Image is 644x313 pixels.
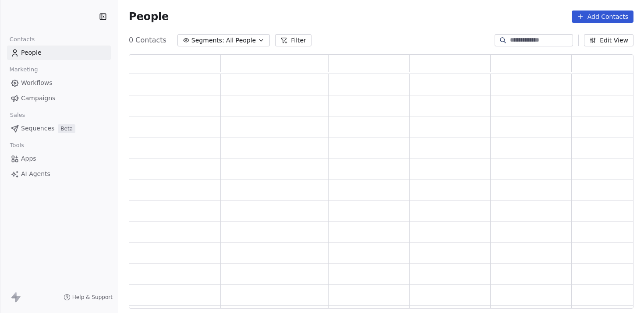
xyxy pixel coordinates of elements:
a: Workflows [7,76,111,90]
a: AI Agents [7,167,111,181]
a: Campaigns [7,91,111,106]
span: Workflows [21,78,53,88]
span: Help & Support [72,294,113,301]
span: Marketing [6,63,42,76]
span: Contacts [6,33,39,46]
a: Apps [7,151,111,166]
span: 0 Contacts [129,35,166,46]
span: Segments: [191,36,224,45]
a: SequencesBeta [7,121,111,136]
span: AI Agents [21,169,50,179]
a: People [7,46,111,60]
span: Sales [6,109,29,122]
a: Help & Support [64,294,113,301]
button: Add Contacts [572,11,633,23]
button: Filter [275,34,311,46]
button: Edit View [584,34,633,46]
span: Sequences [21,124,54,133]
span: People [21,48,42,57]
span: People [129,10,169,23]
span: Tools [6,139,28,152]
span: Campaigns [21,94,55,103]
span: Apps [21,154,36,163]
span: All People [226,36,256,45]
span: Beta [58,124,75,133]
